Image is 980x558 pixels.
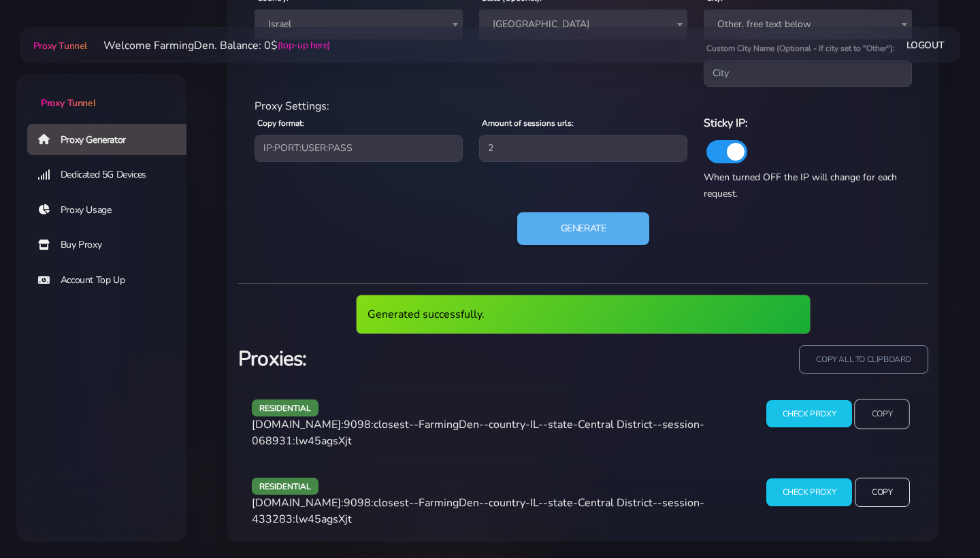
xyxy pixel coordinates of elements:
[517,212,650,245] button: Generate
[356,295,811,334] div: Generated successfully.
[41,97,95,110] span: Proxy Tunnel
[33,39,87,52] span: Proxy Tunnel
[257,117,304,129] label: Copy format:
[27,195,197,226] a: Proxy Usage
[712,15,904,34] span: Other, free text below
[704,171,897,200] span: When turned OFF the IP will change for each request.
[278,38,330,52] a: (top-up here)
[252,478,318,495] span: residential
[482,117,574,129] label: Amount of sessions urls:
[766,400,853,428] input: Check Proxy
[87,37,330,54] li: Welcome FarmingDen. Balance: 0$
[31,35,87,56] a: Proxy Tunnel
[704,60,912,87] input: City
[479,10,687,39] span: Central District
[252,495,704,527] span: [DOMAIN_NAME]:9098:closest--FarmingDen--country-IL--state-Central District--session-433283:lw45ag...
[906,33,945,58] a: Logout
[252,399,318,416] span: residential
[855,478,909,507] input: Copy
[766,478,853,506] input: Check Proxy
[914,492,963,541] iframe: Webchat Widget
[27,124,197,155] a: Proxy Generator
[263,15,455,34] span: Israel
[238,345,575,373] h3: Proxies:
[255,10,463,39] span: Israel
[27,229,197,261] a: Buy Proxy
[27,159,197,191] a: Dedicated 5G Devices
[704,114,912,132] h6: Sticky IP:
[854,399,910,429] input: Copy
[27,265,197,296] a: Account Top Up
[487,15,679,34] span: Central District
[704,10,912,39] span: Other, free text below
[16,74,186,110] a: Proxy Tunnel
[246,98,920,114] div: Proxy Settings:
[252,417,704,448] span: [DOMAIN_NAME]:9098:closest--FarmingDen--country-IL--state-Central District--session-068931:lw45ag...
[799,345,928,374] input: copy all to clipboard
